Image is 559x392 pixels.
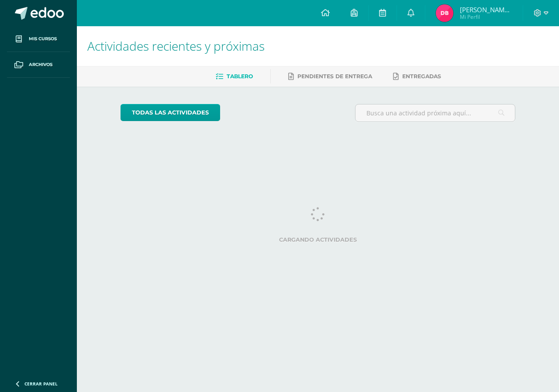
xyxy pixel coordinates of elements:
a: Tablero [216,69,253,83]
a: Mis cursos [7,26,70,52]
span: Actividades recientes y próximas [87,38,265,54]
span: Entregadas [402,73,441,80]
a: Archivos [7,52,70,78]
img: c42cdea2d7116abc64317de76b986ed7.png [436,4,453,22]
span: Cerrar panel [24,381,58,387]
span: Tablero [227,73,253,80]
span: Mi Perfil [460,13,512,21]
span: [PERSON_NAME] [PERSON_NAME] [460,5,512,14]
span: Archivos [29,61,52,68]
a: todas las Actividades [121,104,220,121]
a: Pendientes de entrega [288,69,372,83]
span: Pendientes de entrega [297,73,372,80]
input: Busca una actividad próxima aquí... [355,104,515,121]
label: Cargando actividades [121,236,516,243]
a: Entregadas [393,69,441,83]
span: Mis cursos [29,35,57,42]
